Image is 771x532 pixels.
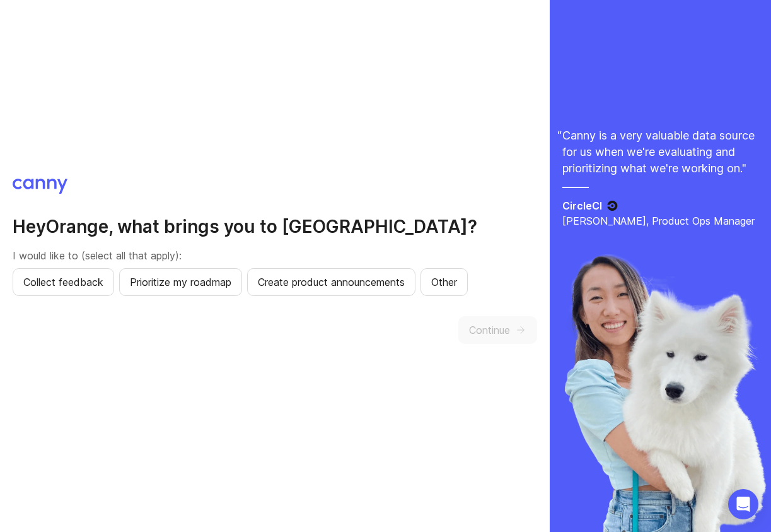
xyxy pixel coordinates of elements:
span: Prioritize my roadmap [130,275,231,290]
span: Continue [469,322,510,338]
p: I would like to (select all that apply): [13,248,537,263]
button: Other [420,268,468,296]
span: Collect feedback [23,275,103,290]
p: Canny is a very valuable data source for us when we're evaluating and prioritizing what we're wor... [562,127,768,177]
button: Continue [458,316,537,344]
img: CircleCI logo [607,201,618,211]
p: [PERSON_NAME], Product Ops Manager [562,213,768,228]
h2: Hey Orange , what brings you to [GEOGRAPHIC_DATA]? [13,215,537,238]
img: Canny logo [13,179,67,194]
button: Collect feedback [13,268,114,296]
span: Other [431,275,457,290]
button: Create product announcements [247,268,415,296]
h5: CircleCI [562,198,602,213]
img: liya-429d2be8cea6414bfc71c507a98abbfa.webp [562,254,768,532]
span: Create product announcements [258,275,405,290]
button: Prioritize my roadmap [119,268,242,296]
div: Open Intercom Messenger [728,489,758,519]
